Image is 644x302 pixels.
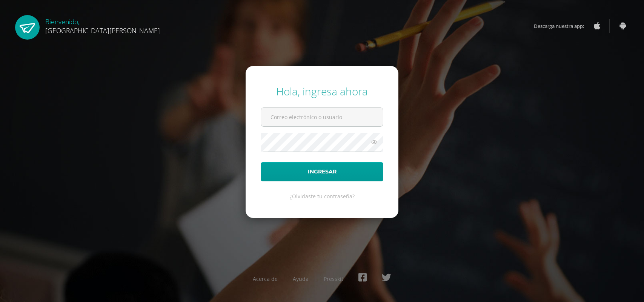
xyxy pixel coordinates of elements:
a: Ayuda [293,275,309,282]
a: Presskit [324,275,343,282]
span: [GEOGRAPHIC_DATA][PERSON_NAME] [45,26,160,35]
span: Descarga nuestra app: [534,19,592,33]
input: Correo electrónico o usuario [261,108,383,126]
a: Acerca de [253,275,278,282]
div: Hola, ingresa ahora [261,84,383,98]
button: Ingresar [261,162,383,181]
div: Bienvenido, [45,15,160,35]
a: ¿Olvidaste tu contraseña? [290,193,355,200]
